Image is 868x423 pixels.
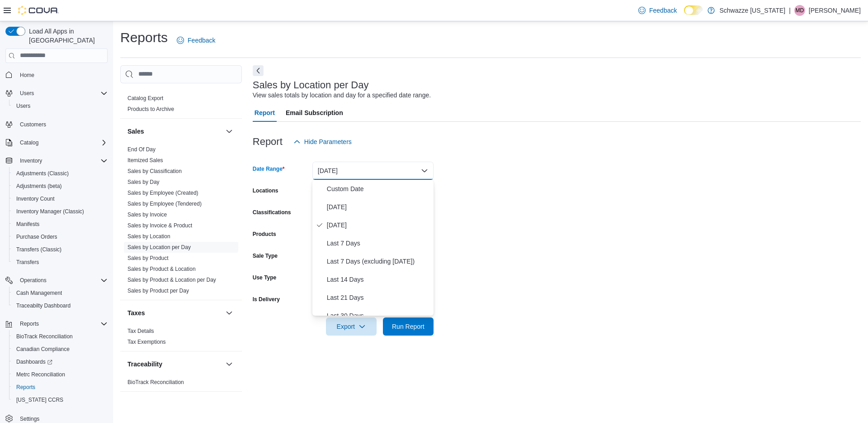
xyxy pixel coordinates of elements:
span: BioTrack Reconciliation [16,333,73,340]
span: Sales by Invoice & Product [127,222,192,229]
a: Feedback [173,31,219,49]
a: Sales by Employee (Tendered) [127,201,202,207]
a: Sales by Invoice & Product [127,222,192,229]
a: Traceabilty Dashboard [13,300,74,311]
button: Traceability [224,359,235,370]
button: Transfers [9,256,111,269]
span: Sales by Invoice [127,211,167,218]
label: Products [253,231,276,238]
span: Purchase Orders [13,231,108,242]
span: Hide Parameters [304,137,352,146]
a: BioTrack Reconciliation [127,379,184,385]
span: Email Subscription [286,104,343,122]
span: Catalog [20,139,38,146]
span: Inventory Count [13,193,108,204]
button: Sales [127,127,222,136]
div: Traceability [120,377,242,391]
a: Sales by Employee (Created) [127,190,198,196]
span: Sales by Product & Location per Day [127,276,216,284]
button: [DATE] [312,162,434,180]
a: Users [13,101,34,111]
a: Sales by Day [127,179,160,185]
h3: Taxes [127,308,145,317]
span: Customers [16,119,108,130]
span: Metrc Reconciliation [16,371,65,378]
span: [DATE] [327,202,430,212]
p: | [789,5,791,16]
span: Transfers (Classic) [16,246,61,253]
span: Reports [16,384,35,391]
div: Select listbox [312,180,434,316]
label: Sale Type [253,252,278,260]
span: Canadian Compliance [16,346,70,353]
a: Sales by Product & Location [127,266,196,272]
span: Transfers [16,259,39,266]
span: Load All Apps in [GEOGRAPHIC_DATA] [25,27,108,45]
a: End Of Day [127,146,156,153]
button: Export [326,317,377,336]
a: Sales by Location per Day [127,244,191,250]
span: Inventory [16,155,108,166]
button: Reports [9,381,111,394]
span: Canadian Compliance [13,344,108,355]
span: Adjustments (beta) [13,181,108,192]
button: [US_STATE] CCRS [9,394,111,406]
span: Feedback [649,6,677,15]
a: Reports [13,382,39,393]
button: Inventory [16,155,46,166]
button: Catalog [2,136,111,149]
button: Operations [16,275,50,286]
span: Dashboards [16,358,52,365]
button: Purchase Orders [9,231,111,243]
a: Itemized Sales [127,157,163,163]
h3: Traceability [127,360,162,369]
button: Hide Parameters [290,133,355,151]
a: Sales by Location [127,233,170,240]
a: Inventory Count [13,193,58,204]
span: Transfers (Classic) [13,244,108,255]
h3: Sales by Location per Day [253,80,369,91]
button: Users [2,87,111,100]
span: [DATE] [327,220,430,231]
span: Sales by Classification [127,168,182,175]
span: Users [16,88,108,99]
span: Adjustments (beta) [16,183,62,190]
span: Transfers [13,257,108,268]
span: Export [331,317,371,336]
label: Locations [253,187,278,194]
span: Run Report [392,322,425,331]
span: Traceabilty Dashboard [13,300,108,311]
label: Use Type [253,274,276,281]
a: Tax Exemptions [127,339,166,345]
span: Settings [20,415,39,423]
h1: Reports [120,29,168,47]
span: Adjustments (Classic) [16,170,69,177]
div: Taxes [120,326,242,351]
a: Feedback [635,1,680,19]
button: BioTrack Reconciliation [9,330,111,343]
button: Users [9,100,111,112]
a: Tax Details [127,328,154,334]
h3: Report [253,136,283,147]
h3: Sales [127,127,144,136]
span: Customers [20,121,46,128]
span: Metrc Reconciliation [13,369,108,380]
span: Manifests [13,219,108,230]
span: Inventory Manager (Classic) [16,208,84,215]
a: Transfers [13,257,42,268]
span: Last 7 Days (excluding [DATE]) [327,256,430,267]
button: Reports [16,318,42,329]
span: Users [20,90,34,97]
label: Date Range [253,165,285,173]
span: Last 7 Days [327,238,430,249]
button: Inventory Count [9,192,111,205]
a: Manifests [13,219,43,230]
span: Reports [13,382,108,393]
span: Inventory Count [16,195,55,202]
span: Last 14 Days [327,274,430,285]
a: Dashboards [13,356,56,367]
div: Sales [120,144,242,300]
